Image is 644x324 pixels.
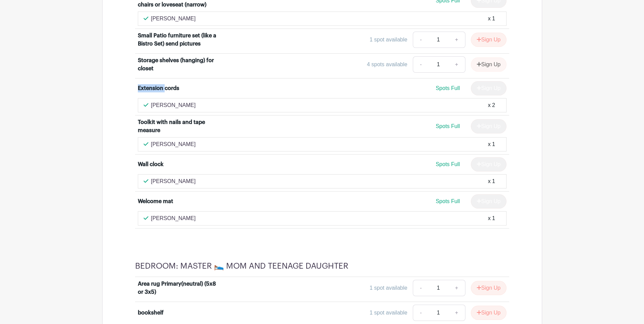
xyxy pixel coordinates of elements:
div: x 1 [488,140,495,148]
p: [PERSON_NAME] [151,214,196,222]
a: - [413,56,428,73]
div: bookshelf [138,309,164,317]
span: Spots Full [436,123,460,129]
span: Spots Full [436,85,460,91]
a: + [448,280,465,296]
div: 4 spots available [367,60,407,69]
a: + [448,32,465,48]
h4: BEDROOM: MASTER 🛌 MOM AND TEENAGE DAUGHTER [135,261,348,271]
div: 1 spot available [370,284,407,292]
span: Spots Full [436,198,460,204]
a: - [413,305,428,321]
div: Area rug Primary(neutral) (5x8 or 3x5) [138,280,222,296]
div: 1 spot available [370,36,407,44]
button: Sign Up [471,306,507,320]
span: Spots Full [436,161,460,167]
button: Sign Up [471,281,507,295]
div: x 1 [488,177,495,185]
div: Wall clock [138,160,164,168]
a: - [413,32,428,48]
p: [PERSON_NAME] [151,101,196,109]
div: Small Patio furniture set (like a Bistro Set) send pictures [138,32,222,48]
div: x 1 [488,214,495,222]
p: [PERSON_NAME] [151,140,196,148]
div: x 1 [488,15,495,23]
div: Extension cords [138,84,179,92]
a: - [413,280,428,296]
a: + [448,305,465,321]
div: Toolkit with nails and tape measure [138,118,222,134]
div: Welcome mat [138,197,173,205]
p: [PERSON_NAME] [151,177,196,185]
button: Sign Up [471,33,507,47]
p: [PERSON_NAME] [151,15,196,23]
div: Storage shelves (hanging) for closet [138,56,222,73]
div: x 2 [488,101,495,109]
a: + [448,56,465,73]
div: 1 spot available [370,309,407,317]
